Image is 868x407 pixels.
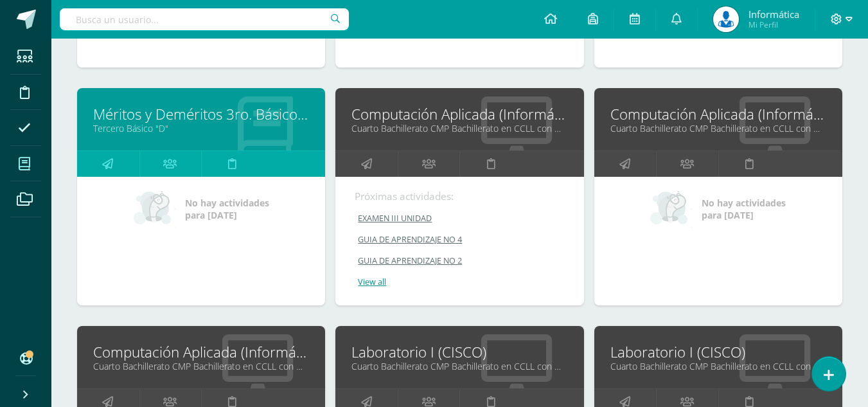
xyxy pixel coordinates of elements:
img: no_activities_small.png [650,190,693,228]
a: Cuarto Bachillerato CMP Bachillerato en CCLL con Orientación en Computación "C" [351,360,567,372]
input: Busca un usuario... [60,8,349,30]
div: Próximas actividades: [355,190,564,203]
span: No hay actividades para [DATE] [702,197,786,221]
a: View all [355,276,565,287]
a: Cuarto Bachillerato CMP Bachillerato en CCLL con Orientación en Computación "E" [93,360,309,372]
a: Laboratorio I (CISCO) [610,342,826,362]
img: da59f6ea21f93948affb263ca1346426.png [713,6,739,32]
a: EXAMEN III UNIDAD [355,213,565,224]
a: Cuarto Bachillerato CMP Bachillerato en CCLL con Orientación en Computación "D" [610,122,826,134]
a: Computación Aplicada (Informática) [351,104,567,124]
span: Mi Perfil [748,19,799,30]
a: Cuarto Bachillerato CMP Bachillerato en CCLL con Orientación en Computación "D" [610,360,826,372]
a: Laboratorio I (CISCO) [351,342,567,362]
a: Computación Aplicada (Informática) [610,104,826,124]
a: Cuarto Bachillerato CMP Bachillerato en CCLL con Orientación en Computación "C" [351,122,567,134]
img: no_activities_small.png [134,190,176,228]
a: GUIA DE APRENDIZAJE NO 4 [355,234,565,245]
a: Méritos y Deméritos 3ro. Básico "D" [93,104,309,124]
span: Informática [748,8,799,21]
a: GUIA DE APRENDIZAJE NO 2 [355,255,565,266]
a: Computación Aplicada (Informática) [93,342,309,362]
a: Tercero Básico "D" [93,122,309,134]
span: No hay actividades para [DATE] [185,197,269,221]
